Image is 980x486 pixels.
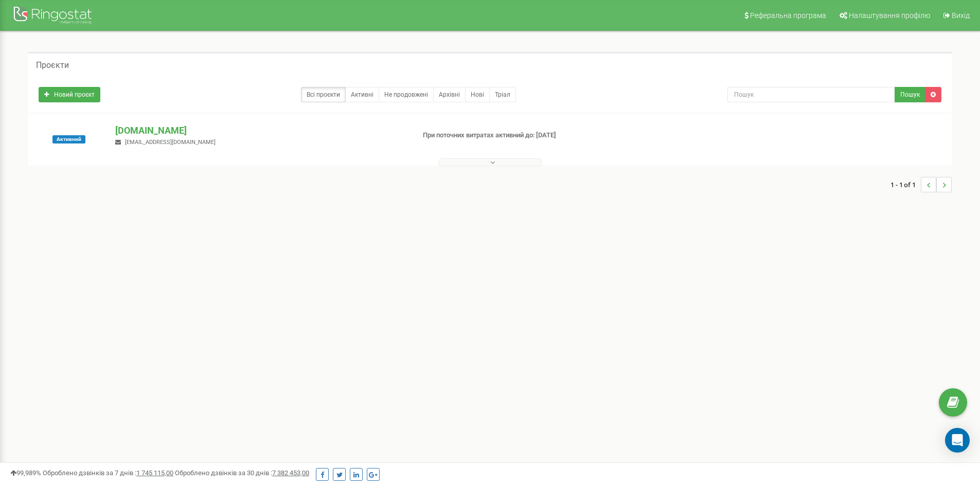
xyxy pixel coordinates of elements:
span: Налаштування профілю [849,11,930,20]
a: Архівні [433,87,466,102]
span: Вихід [952,11,970,20]
nav: ... [890,167,952,203]
div: Open Intercom Messenger [945,428,970,453]
input: Пошук [727,87,895,102]
p: При поточних витратах активний до: [DATE] [423,131,637,140]
span: Реферальна програма [750,11,826,20]
span: Активний [52,135,85,143]
span: Оброблено дзвінків за 30 днів : [175,469,309,477]
span: 99,989% [10,469,41,477]
a: Всі проєкти [301,87,346,102]
u: 1 745 115,00 [136,469,173,477]
span: Оброблено дзвінків за 7 днів : [43,469,173,477]
a: Активні [345,87,379,102]
u: 7 382 453,00 [272,469,309,477]
h5: Проєкти [36,61,69,70]
p: [DOMAIN_NAME] [115,124,406,137]
a: Нові [465,87,490,102]
span: 1 - 1 of 1 [890,177,921,192]
a: Не продовжені [379,87,434,102]
a: Новий проєкт [39,87,100,102]
a: Тріал [489,87,516,102]
button: Пошук [895,87,925,102]
span: [EMAIL_ADDRESS][DOMAIN_NAME] [125,139,216,146]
